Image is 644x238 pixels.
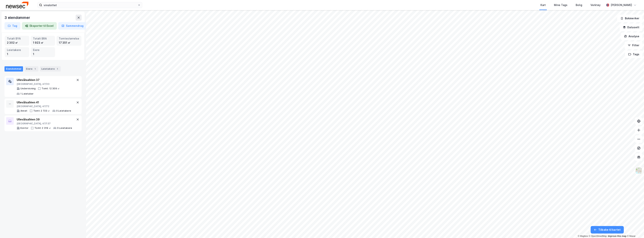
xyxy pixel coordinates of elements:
div: 1 Leietaker [20,92,34,95]
div: [GEOGRAPHIC_DATA], 47/33 [17,83,75,86]
div: Ullevålsalléen 37 [17,78,75,82]
div: Tomtestørrelse [59,37,79,41]
div: 1 [33,67,37,71]
button: Tags [625,51,643,58]
img: Z [635,167,642,174]
a: OpenStreetMap [589,235,607,237]
div: 2 302 ㎡ [7,41,27,45]
button: Eksporter til Excel [22,22,57,30]
div: Mine Tags [554,3,567,7]
div: Bolig [576,3,582,7]
div: Eiere [33,48,53,52]
div: Annet [20,109,27,112]
iframe: Chat Widget [625,220,644,238]
input: Søk på adresse, matrikkel, gårdeiere, leietakere eller personer [42,2,138,8]
div: Kontor [20,127,28,130]
div: Tomt: 2 319 ㎡ [34,127,51,130]
div: 0 Leietakere [57,127,72,130]
button: Bokmerker [617,15,643,22]
button: Tag [4,22,20,30]
div: Ullevålsalléen 41 [17,100,71,105]
button: Analyse [621,33,643,40]
div: Tomt: 2 723 ㎡ [33,109,50,112]
div: 1 [7,52,27,56]
div: Totalt BYA [7,37,27,41]
div: Undervisning [20,87,36,90]
button: Tilbake til kartet [591,226,624,234]
a: Improve this map [608,235,626,237]
div: Totalt BRA [33,37,53,41]
div: Leietakere [7,48,27,52]
div: Ullevålsalléen 39 [17,117,72,122]
div: Verktøy [590,3,601,7]
div: [GEOGRAPHIC_DATA], 47/72 [17,105,71,108]
div: Eiere [25,66,38,72]
div: 17 351 ㎡ [59,41,79,45]
div: Kart [540,3,546,7]
div: Leietakere [40,66,61,72]
div: Tomt: 12 309 ㎡ [42,87,60,90]
button: Sammendrag [58,22,87,30]
div: 1 [55,67,59,71]
div: Eiendommer [4,66,23,72]
div: [GEOGRAPHIC_DATA], 47/137 [17,122,72,125]
div: [PERSON_NAME] [611,3,632,7]
div: 1 923 ㎡ [33,41,53,45]
button: Datasett [620,24,643,31]
button: Filter [625,42,643,49]
a: Mapbox [578,235,588,237]
img: newsec-logo.f6e21ccffca1b3a03d2d.png [6,2,28,8]
div: 1 [33,52,53,56]
div: 3 eiendommer [4,15,31,21]
div: 0 Leietakere [56,109,71,112]
div: Kontrollprogram for chat [625,220,644,238]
